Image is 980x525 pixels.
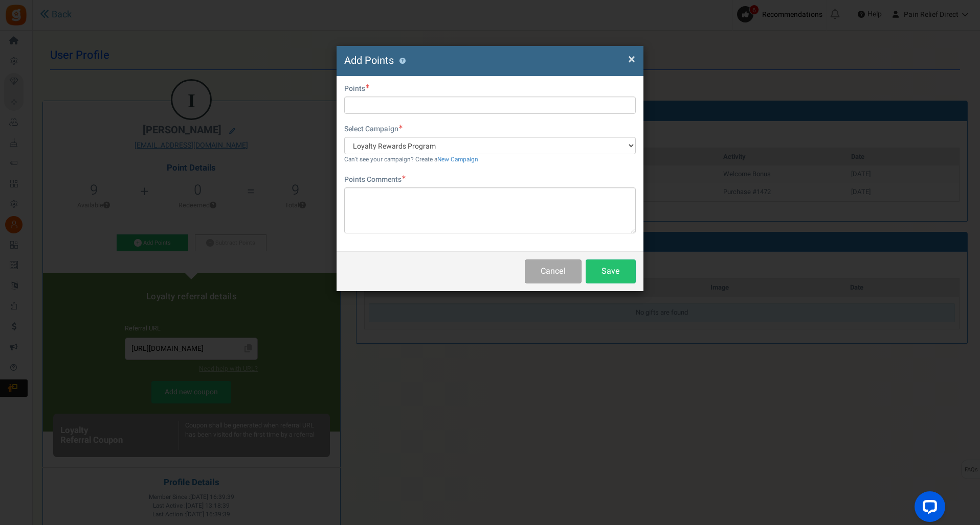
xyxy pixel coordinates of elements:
span: × [628,50,635,69]
button: ? [399,58,406,64]
label: Select Campaign [344,124,403,134]
small: Can't see your campaign? Create a [344,155,478,164]
button: Save [586,259,636,283]
button: Cancel [525,259,582,283]
label: Points [344,84,369,94]
label: Points Comments [344,175,406,185]
a: New Campaign [437,155,478,164]
span: Add Points [344,53,394,68]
